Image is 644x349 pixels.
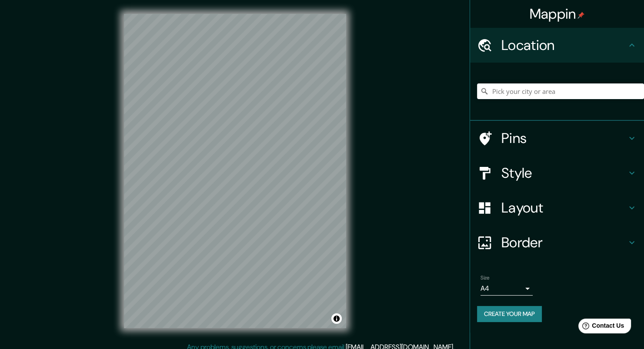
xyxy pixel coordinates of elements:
[470,121,644,156] div: Pins
[470,28,644,63] div: Location
[530,5,585,23] h4: Mappin
[470,156,644,190] div: Style
[331,313,342,324] button: Toggle attribution
[477,83,644,99] input: Pick your city or area
[480,282,533,296] div: A4
[501,199,627,216] h4: Layout
[470,225,644,260] div: Border
[577,12,584,19] img: pin-icon.png
[480,274,490,282] label: Size
[567,315,634,339] iframe: Help widget launcher
[124,14,346,328] canvas: Map
[501,234,627,251] h4: Border
[470,190,644,225] div: Layout
[477,306,542,322] button: Create your map
[501,164,627,182] h4: Style
[501,37,627,54] h4: Location
[501,130,627,147] h4: Pins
